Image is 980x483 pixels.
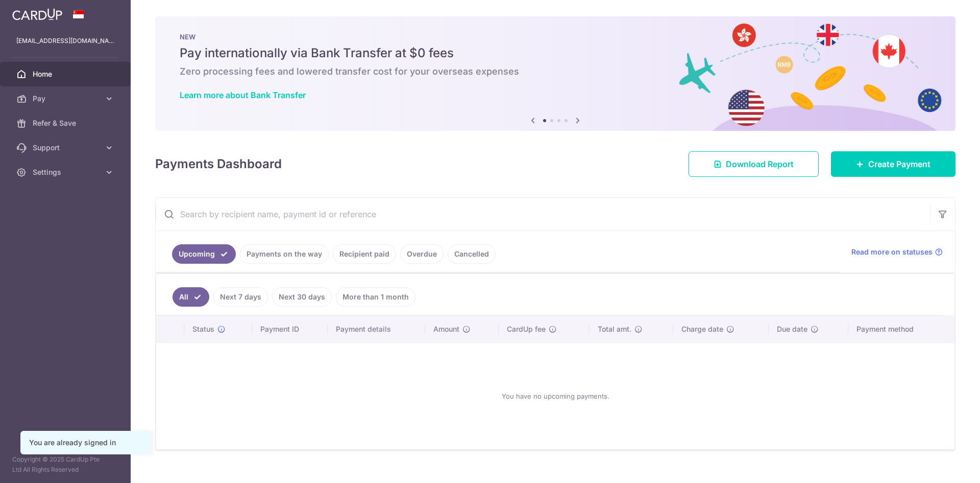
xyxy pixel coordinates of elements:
[507,324,546,334] span: CardUp fee
[777,324,807,334] span: Due date
[180,45,931,61] h5: Pay internationally via Bank Transfer at $0 fees
[16,36,114,46] p: [EMAIL_ADDRESS][DOMAIN_NAME]
[868,158,930,170] span: Create Payment
[328,316,426,342] th: Payment details
[156,198,930,231] input: Search by recipient name, payment id or reference
[598,324,631,334] span: Total amt.
[180,90,306,100] a: Learn more about Bank Transfer
[173,287,209,307] a: All
[848,316,954,342] th: Payment method
[252,316,328,342] th: Payment ID
[400,244,444,264] a: Overdue
[180,65,931,78] h6: Zero processing fees and lowered transfer cost for your overseas expenses
[213,287,268,307] a: Next 7 days
[12,8,62,20] img: CardUp
[33,167,100,177] span: Settings
[448,244,496,264] a: Cancelled
[168,351,942,441] div: You have no upcoming payments.
[33,143,100,153] span: Support
[726,158,794,170] span: Download Report
[240,244,329,264] a: Payments on the way
[433,324,459,334] span: Amount
[172,244,236,264] a: Upcoming
[33,118,100,128] span: Refer & Save
[155,16,955,131] img: Bank transfer banner
[192,324,214,334] span: Status
[851,247,943,257] a: Read more on statuses
[180,33,931,41] p: NEW
[33,69,100,79] span: Home
[29,438,142,448] div: You are already signed in
[681,324,723,334] span: Charge date
[33,94,100,104] span: Pay
[272,287,332,307] a: Next 30 days
[336,287,415,307] a: More than 1 month
[851,247,933,257] span: Read more on statuses
[155,155,282,173] h4: Payments Dashboard
[831,151,955,177] a: Create Payment
[689,151,819,177] a: Download Report
[333,244,396,264] a: Recipient paid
